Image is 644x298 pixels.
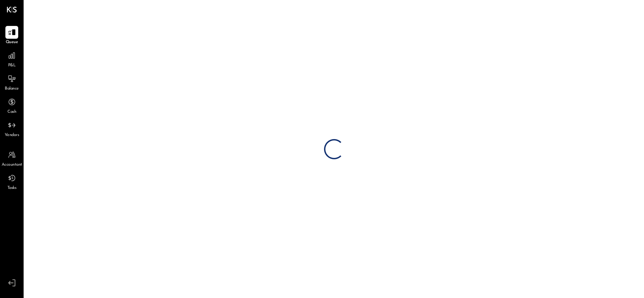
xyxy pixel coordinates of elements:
a: Tasks [0,172,23,191]
a: Vendors [0,119,23,138]
span: Cash [7,109,16,115]
span: Vendors [5,132,19,138]
span: P&L [8,63,16,69]
span: Tasks [7,185,17,191]
a: Balance [0,72,23,92]
span: Accountant [2,162,22,168]
a: Accountant [0,148,23,168]
span: Balance [5,86,19,92]
span: Queue [6,39,18,45]
a: P&L [0,49,23,69]
a: Cash [0,96,23,115]
a: Queue [0,26,23,45]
